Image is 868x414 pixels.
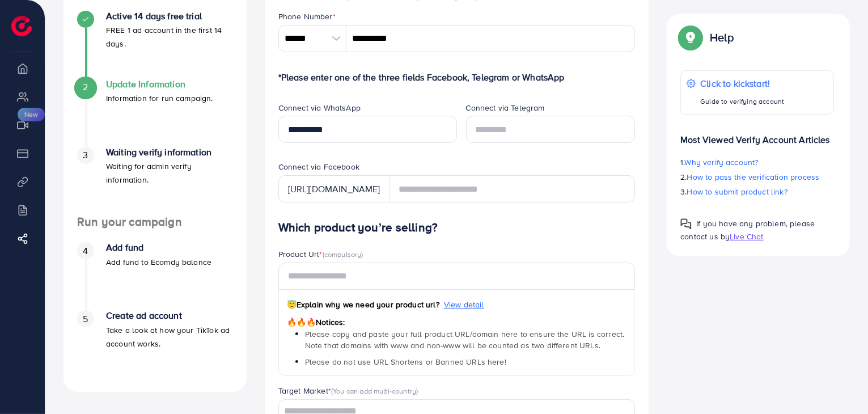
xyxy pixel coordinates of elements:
p: Take a look at how your TikTok ad account works. [106,323,233,350]
p: Waiting for admin verify information. [106,159,233,187]
img: logo [11,16,32,36]
span: 3 [83,149,88,162]
h4: Which product you’re selling? [278,221,636,235]
span: 5 [83,312,88,326]
div: [URL][DOMAIN_NAME] [278,175,389,202]
li: Update Information [63,79,247,147]
span: Please copy and paste your full product URL/domain here to ensure the URL is correct. Note that d... [305,328,625,351]
span: 4 [83,244,88,257]
span: (compulsory) [323,249,363,259]
li: Active 14 days free trial [63,11,247,79]
p: 1. [680,155,834,169]
span: 2 [83,81,88,94]
label: Connect via Telegram [466,102,545,113]
label: Target Market [278,385,418,396]
p: Help [710,31,734,44]
label: Phone Number [278,11,336,22]
label: Connect via Facebook [278,161,359,172]
label: Connect via WhatsApp [278,102,361,113]
h4: Waiting verify information [106,147,233,158]
span: (You can add multi-country) [331,386,418,396]
h4: Run your campaign [63,215,247,229]
span: View detail [444,299,484,310]
h4: Create ad account [106,310,233,321]
p: Most Viewed Verify Account Articles [680,124,834,146]
span: 😇 [287,299,297,310]
span: Notices: [287,316,345,328]
p: 3. [680,185,834,198]
span: 🔥🔥🔥 [287,316,316,328]
h4: Add fund [106,242,211,253]
iframe: Chat [820,363,859,405]
p: Add fund to Ecomdy balance [106,255,211,269]
h4: Update Information [106,79,213,90]
p: 2. [680,170,834,184]
li: Waiting verify information [63,147,247,215]
p: Information for run campaign. [106,91,213,105]
p: Guide to verifying account [700,95,784,108]
img: Popup guide [680,218,692,230]
li: Create ad account [63,310,247,378]
label: Product Url [278,248,363,260]
p: FREE 1 ad account in the first 14 days. [106,23,233,50]
span: If you have any problem, please contact us by [680,218,815,242]
h4: Active 14 days free trial [106,11,233,22]
img: Popup guide [680,27,701,48]
span: Why verify account? [685,157,759,168]
span: How to submit product link? [687,186,787,197]
span: How to pass the verification process [687,171,820,183]
span: Live Chat [730,231,763,242]
span: Explain why we need your product url? [287,299,439,310]
li: Add fund [63,242,247,310]
p: *Please enter one of the three fields Facebook, Telegram or WhatsApp [278,70,636,84]
span: Please do not use URL Shortens or Banned URLs here! [305,356,506,367]
p: Click to kickstart! [700,77,784,90]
